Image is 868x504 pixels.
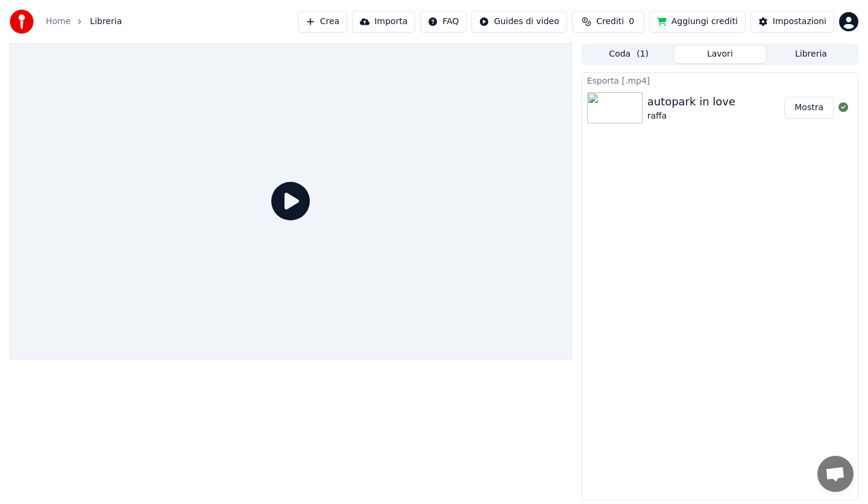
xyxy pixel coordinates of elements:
[766,46,857,63] button: Libreria
[817,456,854,492] div: Aprire la chat
[675,46,766,63] button: Lavori
[46,16,71,28] a: Home
[784,97,834,119] button: Mostra
[637,48,649,60] span: ( 1 )
[572,11,644,33] button: Crediti0
[90,16,122,28] span: Libreria
[420,11,467,33] button: FAQ
[582,73,858,87] div: Esporta [.mp4]
[629,16,634,28] span: 0
[352,11,415,33] button: Importa
[649,11,746,33] button: Aggiungi crediti
[647,93,735,110] div: autopark in love
[10,10,34,34] img: youka
[773,16,826,28] div: Impostazioni
[596,16,624,28] span: Crediti
[583,46,675,63] button: Coda
[46,16,122,28] nav: breadcrumb
[298,11,347,33] button: Crea
[471,11,567,33] button: Guides di video
[750,11,834,33] button: Impostazioni
[647,110,735,122] div: raffa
